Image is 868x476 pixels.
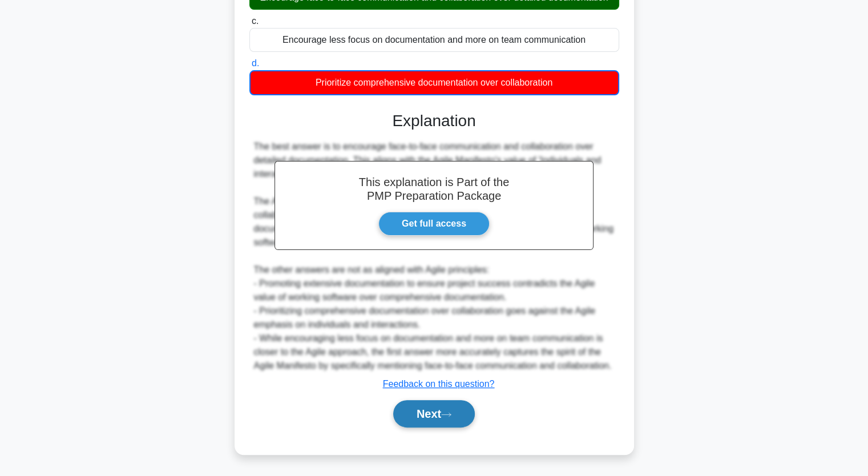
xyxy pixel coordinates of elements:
[252,58,259,68] span: d.
[378,212,490,236] a: Get full access
[256,111,612,131] h3: Explanation
[249,28,619,52] div: Encourage less focus on documentation and more on team communication
[252,16,259,26] span: c.
[254,140,615,373] div: The best answer is to encourage face-to-face communication and collaboration over detailed docume...
[249,70,619,95] div: Prioritize comprehensive documentation over collaboration
[393,400,475,427] button: Next
[383,379,495,389] a: Feedback on this question?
